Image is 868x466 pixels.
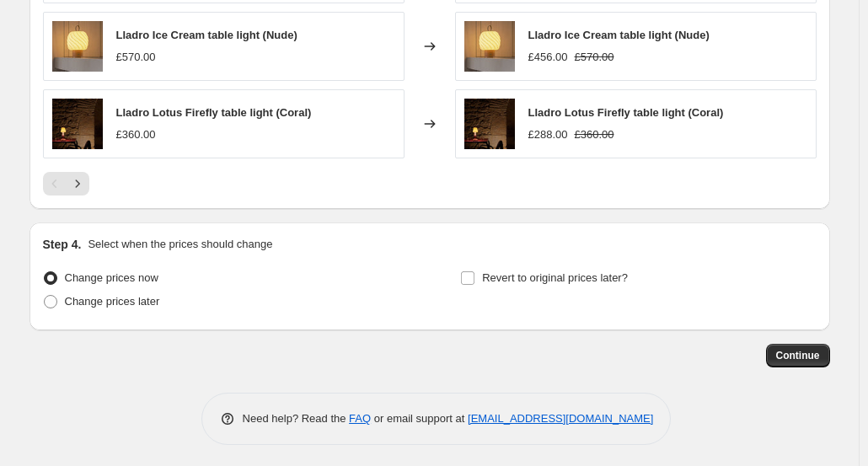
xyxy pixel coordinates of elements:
[52,99,103,149] img: 61f3cafaa5f04b0c05bd50cfa6000ea6698a4355fdaf2d7f9a7ffa563af0be09e1b3211d495e9ac9a9a45e7f1f4c367ea...
[88,236,272,253] p: Select when the prices should change
[243,412,350,425] span: Need help? Read the
[528,29,710,41] span: Lladro Ice Cream table light (Nude)
[116,106,312,119] span: Lladro Lotus Firefly table light (Coral)
[43,236,82,253] h2: Step 4.
[65,271,158,284] span: Change prices now
[776,349,820,362] span: Continue
[464,21,515,72] img: Ice-Cream-6-min_80x.jpg
[766,344,830,367] button: Continue
[371,412,468,425] span: or email support at
[528,106,724,119] span: Lladro Lotus Firefly table light (Coral)
[116,128,156,141] span: £360.00
[482,271,628,284] span: Revert to original prices later?
[575,128,614,141] span: £360.00
[528,128,568,141] span: £288.00
[468,412,653,425] a: [EMAIL_ADDRESS][DOMAIN_NAME]
[52,21,103,72] img: Ice-Cream-6-min_80x.jpg
[349,412,371,425] a: FAQ
[116,29,297,41] span: Lladro Ice Cream table light (Nude)
[116,51,156,63] span: £570.00
[43,172,89,196] nav: Pagination
[528,51,568,63] span: £456.00
[464,99,515,149] img: 61f3cafaa5f04b0c05bd50cfa6000ea6698a4355fdaf2d7f9a7ffa563af0be09e1b3211d495e9ac9a9a45e7f1f4c367ea...
[65,295,160,308] span: Change prices later
[66,172,89,196] button: Next
[575,51,614,63] span: £570.00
